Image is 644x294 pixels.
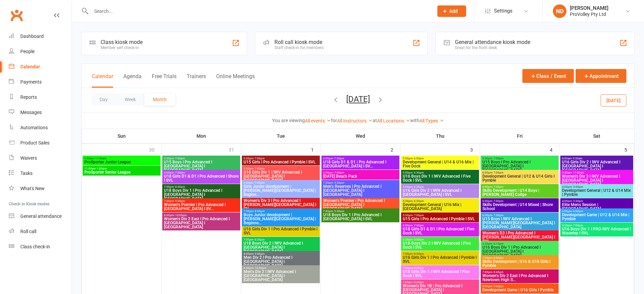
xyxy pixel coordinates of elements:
[164,185,239,188] span: 7:00pm
[572,157,582,160] span: - 9:30am
[482,200,557,203] span: 6:00pm
[413,157,424,160] span: - 6:00pm
[323,157,398,160] span: 6:00pm
[243,157,318,160] span: 5:30pm
[321,129,400,143] th: Wed
[492,185,503,188] span: - 7:00pm
[402,203,478,211] span: Development General | U16 Mix | [GEOGRAPHIC_DATA]
[562,224,632,227] span: 5:30pm
[174,200,185,203] span: - 9:30pm
[243,238,318,241] span: 7:00pm
[562,200,632,203] span: 4:00pm
[402,252,478,255] span: 7:00pm
[243,213,318,225] span: Boys Junior development | [PERSON_NAME][GEOGRAPHIC_DATA] | Beginne...
[253,157,265,160] span: - 7:00pm
[550,144,559,155] div: 4
[413,185,424,188] span: - 6:30pm
[243,227,318,235] span: U16 Girls Div 1 I Pro Advanced I Pymble I SVL
[482,231,557,243] span: Women's D3 I Pro Advanced I [PERSON_NAME][GEOGRAPHIC_DATA] I SVL
[20,33,44,39] div: Dashboard
[333,181,344,184] span: - 9:30pm
[323,174,398,178] span: [DATE] Beach Pack
[482,242,557,245] span: 6:30pm
[243,170,318,182] span: U18 Girls Div 1 I IWV Advanced I [GEOGRAPHIC_DATA] I [GEOGRAPHIC_DATA]
[562,174,632,186] span: Women's Div 3 I IWV Advanced I [GEOGRAPHIC_DATA] I [GEOGRAPHIC_DATA]
[437,5,466,17] button: Add
[482,274,557,282] span: Women's Div 2 East I Pro Advanced I Newtown High S...
[149,144,161,155] div: 30
[20,244,50,249] div: Class check-in
[576,69,626,83] button: Appointment
[323,181,398,184] span: 7:30pm
[601,94,626,106] button: [DATE]
[402,185,478,188] span: 5:00pm
[20,110,42,115] div: Messages
[9,105,71,120] a: Messages
[20,155,37,161] div: Waivers
[482,185,557,188] span: 6:00pm
[402,200,478,203] span: 5:30pm
[402,227,478,235] span: U18 Girls D1 & D1 I Pro Advanced I Five Dock I SVL
[572,200,583,203] span: - 5:30pm
[164,174,239,182] span: U18 Girls D1 & D1 I Pro Advanced I Shore I SVL
[20,171,33,176] div: Tasks
[96,167,107,170] span: - 1:00pm
[402,157,478,160] span: 5:00pm
[164,217,239,229] span: Women's Div 2 East I Pro Advanced I [GEOGRAPHIC_DATA] I [GEOGRAPHIC_DATA]
[492,271,503,274] span: - 8:45pm
[164,214,239,217] span: 8:30pm
[455,39,530,45] div: General attendance kiosk mode
[174,214,187,217] span: - 10:00pm
[305,118,331,123] a: All events
[9,29,71,44] a: Dashboard
[9,44,71,59] a: People
[253,238,265,241] span: - 8:30pm
[482,160,557,172] span: U15 Boys I Pro Advanced I [GEOGRAPHIC_DATA] I [GEOGRAPHIC_DATA]
[89,6,429,16] input: Search...
[492,256,503,259] span: - 8:00pm
[570,5,608,11] div: [PERSON_NAME]
[20,186,45,191] div: What's New
[410,118,419,123] strong: with
[402,224,478,227] span: 6:00pm
[20,49,35,54] div: People
[413,267,424,270] span: - 8:30pm
[570,11,608,17] div: ProVolley Pty Ltd
[449,8,458,14] span: Add
[243,252,318,255] span: 8:00pm
[243,181,318,184] span: 6:00pm
[243,270,318,282] span: Men's Div 2 I IWV Advanced I [GEOGRAPHIC_DATA] I [GEOGRAPHIC_DATA]
[323,171,398,174] span: 6:00pm
[9,59,71,74] a: Calendar
[9,224,71,239] a: Roll call
[323,199,398,211] span: Women's Premier i Pro Advanced I [GEOGRAPHIC_DATA] I [GEOGRAPHIC_DATA]
[482,259,557,268] span: Skills Development | U16 & U18 Girls I Pymble
[8,7,25,24] a: Clubworx
[20,64,40,69] div: Calendar
[253,181,265,184] span: - 7:00pm
[162,129,241,143] th: Mon
[9,151,71,166] a: Waivers
[323,160,398,168] span: U18 Girls D1 & D1 | Pro Advanced I [GEOGRAPHIC_DATA] I SV...
[337,118,373,123] a: All Instructors
[492,171,503,174] span: - 7:00pm
[572,224,583,227] span: - 7:00pm
[9,135,71,151] a: Product Sales
[402,255,478,264] span: U16 Girls Div 1 I Pro Advanced I Pymble I SVL
[482,171,557,174] span: 6:00pm
[253,167,265,170] span: - 7:00pm
[331,118,337,123] strong: for
[333,171,344,174] span: - 7:00pm
[482,214,557,217] span: 6:00pm
[480,129,560,143] th: Fri
[20,79,42,85] div: Payments
[311,144,320,155] div: 1
[455,45,530,50] div: Great for the front desk
[20,140,49,145] div: Product Sales
[9,181,71,196] a: What's New
[229,144,241,155] div: 31
[84,170,159,174] span: ProSporter Senior League
[482,203,557,211] span: Skills Development | U14 Mixed | Shore School
[402,241,478,249] span: U18 Boys Div 2 I IWV Advanced I Five Dock I SVL
[482,245,557,257] span: U16 Boys Div 1 I Pro Advanced I [GEOGRAPHIC_DATA] I [GEOGRAPHIC_DATA]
